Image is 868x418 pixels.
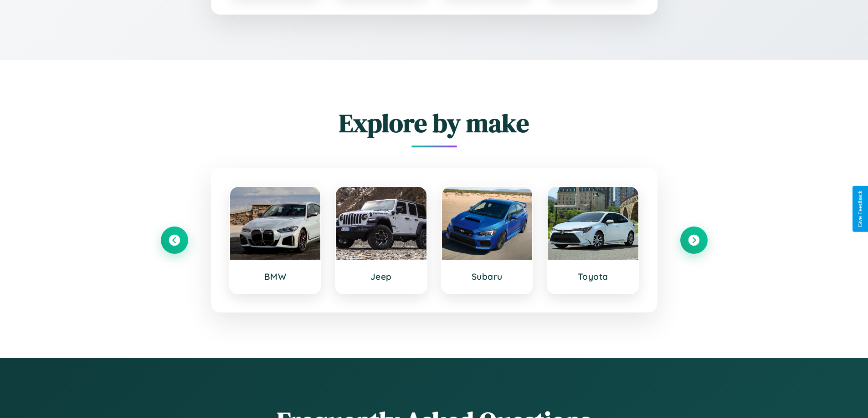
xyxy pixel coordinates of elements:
[239,271,312,282] h3: BMW
[451,271,524,282] h3: Subaru
[161,106,708,141] h2: Explore by make
[857,191,863,227] div: Give Feedback
[345,271,417,282] h3: Jeep
[557,271,629,282] h3: Toyota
